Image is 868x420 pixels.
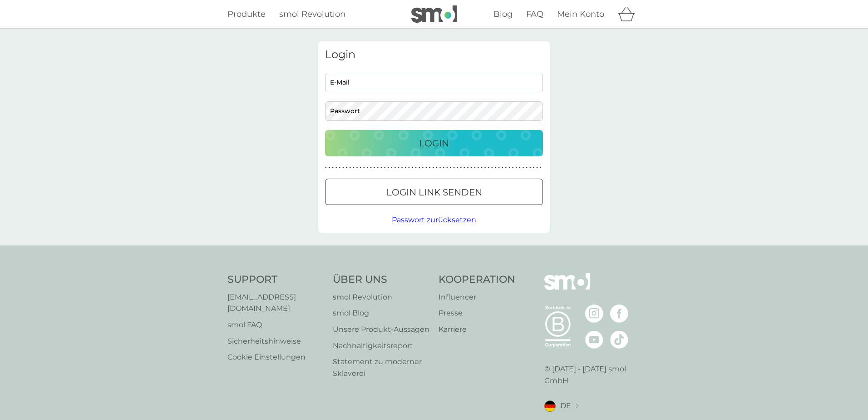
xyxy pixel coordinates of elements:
[422,165,424,170] p: ●
[384,165,386,170] p: ●
[395,165,396,170] p: ●
[610,330,628,349] img: besuche die smol TikTok Seite
[401,165,403,170] p: ●
[491,165,493,170] p: ●
[339,165,341,170] p: ●
[408,165,410,170] p: ●
[508,165,510,170] p: ●
[227,351,324,363] p: Cookie Einstellungen
[544,400,556,412] img: DE flag
[342,165,344,170] p: ●
[533,165,535,170] p: ●
[460,165,462,170] p: ●
[432,165,434,170] p: ●
[227,8,266,21] a: Produkte
[495,165,497,170] p: ●
[333,291,429,303] a: smol Revolution
[484,165,486,170] p: ●
[387,165,389,170] p: ●
[335,165,337,170] p: ●
[429,165,431,170] p: ●
[391,165,393,170] p: ●
[512,165,514,170] p: ●
[353,165,355,170] p: ●
[515,165,517,170] p: ●
[370,165,372,170] p: ●
[526,9,543,19] span: FAQ
[329,165,330,170] p: ●
[493,8,513,21] a: Blog
[360,165,361,170] p: ●
[325,48,543,61] h3: Login
[333,307,429,319] a: smol Blog
[540,165,542,170] p: ●
[560,400,571,412] span: DE
[470,165,472,170] p: ●
[478,165,479,170] p: ●
[474,165,476,170] p: ●
[425,165,427,170] p: ●
[279,9,345,19] span: smol Revolution
[557,8,604,21] a: Mein Konto
[439,291,515,303] a: Influencer
[346,165,348,170] p: ●
[325,165,327,170] p: ●
[526,165,528,170] p: ●
[467,165,469,170] p: ●
[493,9,513,19] span: Blog
[325,179,543,205] button: Login Link senden
[481,165,483,170] p: ●
[505,165,507,170] p: ●
[332,165,334,170] p: ●
[557,9,604,19] span: Mein Konto
[363,165,365,170] p: ●
[439,324,515,335] a: Karriere
[377,165,379,170] p: ●
[412,165,414,170] p: ●
[526,8,543,21] a: FAQ
[419,165,420,170] p: ●
[498,165,500,170] p: ●
[356,165,358,170] p: ●
[439,165,441,170] p: ●
[333,356,429,379] a: Statement zu moderner Sklaverei
[610,305,628,323] img: besuche die smol Facebook Seite
[618,5,641,23] div: Warenkorb
[439,307,515,319] a: Presse
[457,165,459,170] p: ●
[529,165,531,170] p: ●
[367,165,369,170] p: ●
[333,273,429,287] h4: Über Uns
[386,185,482,200] p: Login Link senden
[439,273,515,287] h4: Kooperation
[333,340,429,352] p: Nachhaltigkeitsreport
[585,330,603,349] img: besuche die smol YouTube Seite
[519,165,521,170] p: ●
[333,324,429,335] a: Unsere Produkt‑Aussagen
[374,165,375,170] p: ●
[279,8,345,21] a: smol Revolution
[227,291,324,315] a: [EMAIL_ADDRESS][DOMAIN_NAME]
[415,165,417,170] p: ●
[450,165,452,170] p: ●
[227,335,324,347] a: Sicherheitshinweise
[585,305,603,323] img: besuche die smol Instagram Seite
[536,165,538,170] p: ●
[380,165,382,170] p: ●
[227,273,324,287] h4: Support
[502,165,503,170] p: ●
[411,5,457,23] img: smol
[325,130,543,156] button: Login
[436,165,438,170] p: ●
[398,165,399,170] p: ●
[446,165,448,170] p: ●
[464,165,465,170] p: ●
